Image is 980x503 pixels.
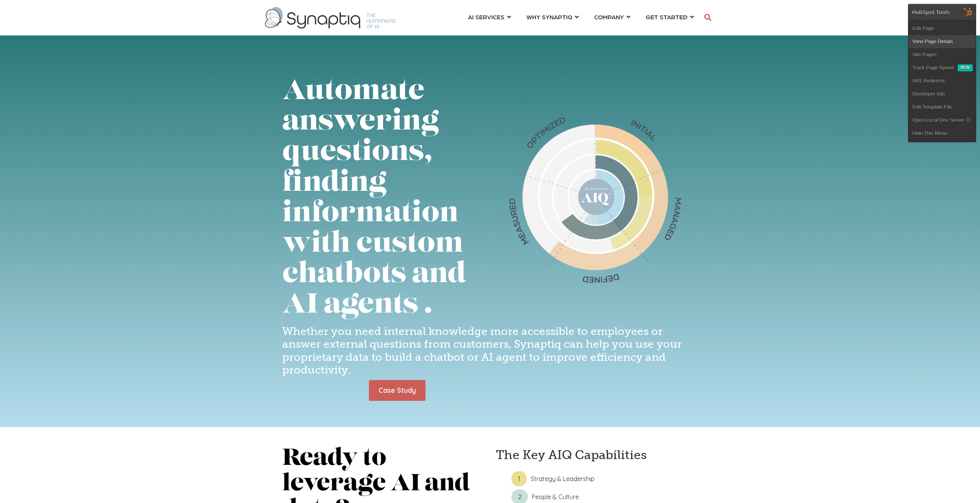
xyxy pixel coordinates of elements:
[908,127,976,140] a: Hide This Menu
[594,12,624,22] span: COMPANY
[908,48,976,61] a: Site Pages
[511,474,698,484] li: Strategy & Leadership
[526,12,572,22] span: WHY SYNAPTIQ
[265,7,396,29] img: synaptiq logo-1
[282,380,363,400] iframe: Embedded CTA
[908,74,976,87] a: URL Redirects
[908,87,976,101] a: Developer Info
[496,447,698,463] h3: The Key AIQ Capabilities
[908,35,976,48] a: View Page Details
[958,64,973,71] div: New
[908,114,976,127] a: Open Local Dev Server
[908,101,976,114] a: Edit Template File
[960,4,976,20] img: HubSpot Tools Menu Toggle
[495,112,698,283] img: AIQ-Wheel_nolegend-tinified
[646,10,694,24] a: GET STARTED
[908,22,976,35] a: Edit Page
[282,325,698,377] h4: Whether you need internal knowledge more accessible to employees or answer external questions fro...
[646,12,687,22] span: GET STARTED
[369,380,426,401] a: Case Study
[908,61,957,74] a: Track Page Speed
[460,4,702,32] nav: menu
[908,4,976,142] div: HubSpot Tools Edit PageView Page DetailsSite Pages Track Page Speed New URL RedirectsDeveloper In...
[468,10,511,24] a: AI SERVICES
[912,9,950,16] div: HubSpot Tools
[594,10,630,24] a: COMPANY
[526,10,579,24] a: WHY SYNAPTIQ
[468,12,504,22] span: AI SERVICES
[282,77,485,321] h1: Automate answering questions, finding information with custom chatbots and AI agents .
[511,492,698,502] li: People & Culture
